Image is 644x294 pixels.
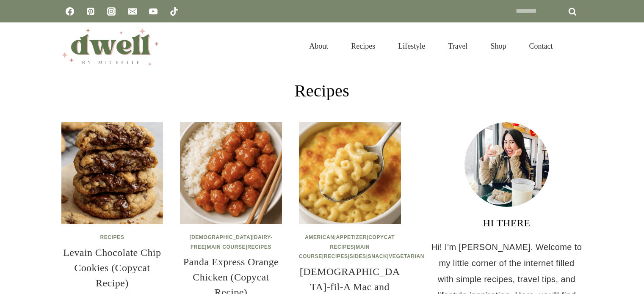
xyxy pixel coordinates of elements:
a: Shop [479,31,517,61]
img: Panda Express Orange Chicken (Copycat Recipe) [180,122,282,224]
a: Contact [518,31,564,61]
a: YouTube [145,3,162,20]
span: | | | [189,234,272,250]
a: [DEMOGRAPHIC_DATA] [189,234,252,240]
a: Sides [350,253,366,259]
span: | | | | | | | [299,234,424,260]
a: Recipes [100,234,124,240]
a: American [305,234,334,240]
a: About [298,31,340,61]
a: Travel [437,31,479,61]
a: Pinterest [82,3,99,20]
a: Appetizer [336,234,367,240]
a: Levain Chocolate Chip Cookies (Copycat Recipe) [63,247,161,289]
button: View Search Form [569,39,583,53]
a: Dairy-Free [191,234,273,250]
a: Recipes [340,31,387,61]
h1: Recipes [295,78,349,104]
a: Instagram [103,3,120,20]
a: Recipes [324,253,348,259]
a: Copycat Recipes [330,234,395,250]
a: TikTok [166,3,182,20]
h3: HI THERE [431,215,583,231]
nav: Primary Navigation [298,31,564,61]
a: Recipes [247,244,271,250]
a: Main Course [207,244,246,250]
a: Vegetarian [389,253,424,259]
a: Lifestyle [387,31,437,61]
img: Chick-fil-A Mac and Cheese (Copycat Recipe) [299,122,401,224]
img: DWELL by michelle [61,27,159,66]
a: Facebook [61,3,78,20]
img: Levain Chocolate Chip Cookies (Copycat Recipe) [61,122,163,224]
a: Email [124,3,141,20]
a: Snack [368,253,387,259]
